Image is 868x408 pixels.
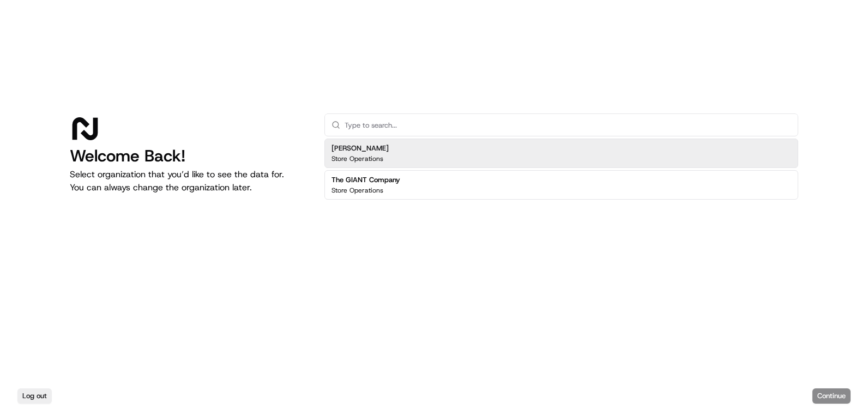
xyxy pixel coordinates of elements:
input: Type to search... [345,114,791,136]
h1: Welcome Back! [70,146,307,166]
p: Select organization that you’d like to see the data for. You can always change the organization l... [70,168,307,194]
h2: The GIANT Company [331,175,400,185]
p: Store Operations [331,154,383,163]
h2: [PERSON_NAME] [331,143,389,153]
button: Log out [17,388,52,404]
p: Store Operations [331,186,383,195]
div: Suggestions [324,136,798,202]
